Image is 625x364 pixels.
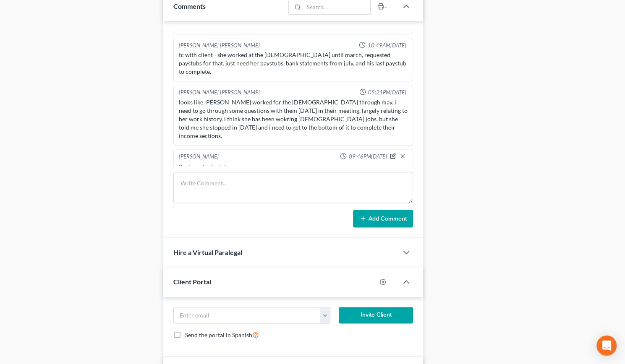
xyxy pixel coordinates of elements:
div: looks like [PERSON_NAME] worked for the [DEMOGRAPHIC_DATA] through may. i need to go through some... [179,98,408,140]
div: Review of schedules. [179,163,408,171]
input: Enter email [174,307,320,323]
span: 09:46PM[DATE] [348,153,387,161]
span: 10:49AM[DATE] [367,42,406,49]
span: Comments [173,2,206,10]
div: [PERSON_NAME] [PERSON_NAME] [179,42,260,49]
div: [PERSON_NAME] [PERSON_NAME] [179,88,260,96]
button: Invite Client [339,307,413,324]
span: Client Portal [173,278,211,286]
span: Hire a Virtual Paralegal [173,248,242,256]
button: Add Comment [353,210,413,227]
div: Open Intercom Messenger [596,335,617,356]
span: Send the portal in Spanish [185,331,252,338]
div: [PERSON_NAME] [179,153,219,161]
div: tc with client - she worked at the [DEMOGRAPHIC_DATA] until march, requested paystubs for that. j... [179,51,408,76]
span: 05:21PM[DATE] [368,88,406,96]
